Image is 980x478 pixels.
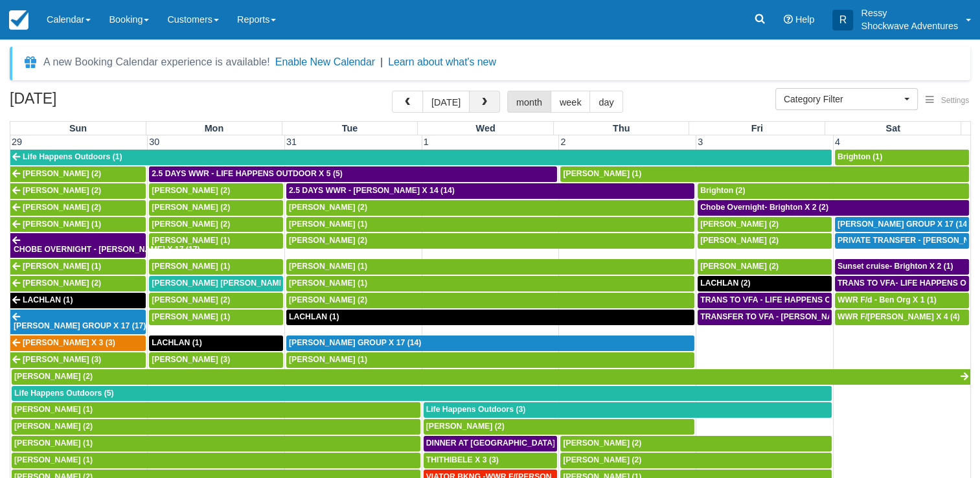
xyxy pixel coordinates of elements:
[10,200,146,216] a: [PERSON_NAME] (2)
[700,220,779,229] span: [PERSON_NAME] (2)
[10,233,146,258] a: CHOBE OVERNIGHT - [PERSON_NAME] X 17 (17)
[476,123,496,133] span: Wed
[698,293,832,308] a: TRANS TO VFA - LIFE HAPPENS OUTDOORS X 2 (1)
[14,372,93,381] span: [PERSON_NAME] (2)
[559,137,567,147] span: 2
[10,91,174,115] h2: [DATE]
[23,295,73,304] span: LACHLAN (1)
[23,338,115,347] span: [PERSON_NAME] X 3 (3)
[835,259,969,275] a: Sunset cruise- Brighton X 2 (1)
[149,200,283,216] a: [PERSON_NAME] (2)
[424,419,694,435] a: [PERSON_NAME] (2)
[838,220,970,229] span: [PERSON_NAME] GROUP X 17 (14)
[342,123,358,133] span: Tue
[563,169,641,178] span: [PERSON_NAME] (1)
[424,402,832,418] a: Life Happens Outdoors (3)
[149,310,283,325] a: [PERSON_NAME] (1)
[563,438,641,448] span: [PERSON_NAME] (2)
[589,91,622,113] button: day
[838,295,937,304] span: WWR F/d - Ben Org X 1 (1)
[560,436,831,451] a: [PERSON_NAME] (2)
[14,405,93,414] span: [PERSON_NAME] (1)
[10,293,146,308] a: LACHLAN (1)
[152,312,230,321] span: [PERSON_NAME] (1)
[289,236,367,245] span: [PERSON_NAME] (2)
[424,453,558,468] a: THITHIBELE X 3 (3)
[835,150,969,165] a: Brighton (1)
[834,137,841,147] span: 4
[10,276,146,291] a: [PERSON_NAME] (2)
[838,262,953,271] span: Sunset cruise- Brighton X 2 (1)
[152,355,230,364] span: [PERSON_NAME] (3)
[700,186,745,195] span: Brighton (2)
[861,19,958,32] p: Shockwave Adventures
[149,233,283,249] a: [PERSON_NAME] (1)
[23,355,101,364] span: [PERSON_NAME] (3)
[784,93,901,106] span: Category Filter
[152,220,230,229] span: [PERSON_NAME] (2)
[696,137,704,147] span: 3
[10,259,146,275] a: [PERSON_NAME] (1)
[10,310,146,334] a: [PERSON_NAME] GROUP X 17 (17)
[388,56,496,67] a: Learn about what's new
[23,203,101,212] span: [PERSON_NAME] (2)
[152,169,343,178] span: 2.5 DAYS WWR - LIFE HAPPENS OUTDOOR X 5 (5)
[14,245,200,254] span: CHOBE OVERNIGHT - [PERSON_NAME] X 17 (17)
[289,295,367,304] span: [PERSON_NAME] (2)
[426,455,499,464] span: THITHIBELE X 3 (3)
[424,436,558,451] a: DINNER AT [GEOGRAPHIC_DATA] - LIFE HAPPENS OUTDOOR X 5 (5)
[152,295,230,304] span: [PERSON_NAME] (2)
[835,217,969,233] a: [PERSON_NAME] GROUP X 17 (14)
[795,14,815,25] span: Help
[149,183,283,199] a: [PERSON_NAME] (2)
[12,419,420,435] a: [PERSON_NAME] (2)
[861,6,958,19] p: Ressy
[10,183,146,199] a: [PERSON_NAME] (2)
[152,203,230,212] span: [PERSON_NAME] (2)
[23,220,101,229] span: [PERSON_NAME] (1)
[289,203,367,212] span: [PERSON_NAME] (2)
[23,186,101,195] span: [PERSON_NAME] (2)
[23,169,101,178] span: [PERSON_NAME] (2)
[700,312,873,321] span: TRANSFER TO VFA - [PERSON_NAME] X 1 (1)
[286,200,694,216] a: [PERSON_NAME] (2)
[152,186,230,195] span: [PERSON_NAME] (2)
[275,56,375,69] button: Enable New Calendar
[941,96,969,105] span: Settings
[14,455,93,464] span: [PERSON_NAME] (1)
[286,352,694,368] a: [PERSON_NAME] (1)
[149,336,283,351] a: LACHLAN (1)
[700,279,750,288] span: LACHLAN (2)
[426,405,526,414] span: Life Happens Outdoors (3)
[9,10,28,30] img: checkfront-main-nav-mini-logo.png
[698,276,832,291] a: LACHLAN (2)
[286,233,694,249] a: [PERSON_NAME] (2)
[700,203,828,212] span: Chobe Overnight- Brighton X 2 (2)
[148,137,161,147] span: 30
[14,438,93,448] span: [PERSON_NAME] (1)
[12,453,420,468] a: [PERSON_NAME] (1)
[149,276,283,291] a: [PERSON_NAME] [PERSON_NAME] (2)
[12,402,420,418] a: [PERSON_NAME] (1)
[286,310,694,325] a: LACHLAN (1)
[698,217,832,233] a: [PERSON_NAME] (2)
[835,310,969,325] a: WWR F/[PERSON_NAME] X 4 (4)
[885,123,900,133] span: Sat
[698,310,832,325] a: TRANSFER TO VFA - [PERSON_NAME] X 1 (1)
[286,276,694,291] a: [PERSON_NAME] (1)
[286,217,694,233] a: [PERSON_NAME] (1)
[698,183,969,199] a: Brighton (2)
[698,200,969,216] a: Chobe Overnight- Brighton X 2 (2)
[698,259,832,275] a: [PERSON_NAME] (2)
[10,137,23,147] span: 29
[700,262,779,271] span: [PERSON_NAME] (2)
[289,186,455,195] span: 2.5 DAYS WWR - [PERSON_NAME] X 14 (14)
[918,91,977,110] button: Settings
[285,137,298,147] span: 31
[149,217,283,233] a: [PERSON_NAME] (2)
[289,262,367,271] span: [PERSON_NAME] (1)
[426,438,689,448] span: DINNER AT [GEOGRAPHIC_DATA] - LIFE HAPPENS OUTDOOR X 5 (5)
[751,123,763,133] span: Fri
[14,321,146,330] span: [PERSON_NAME] GROUP X 17 (17)
[838,312,960,321] span: WWR F/[PERSON_NAME] X 4 (4)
